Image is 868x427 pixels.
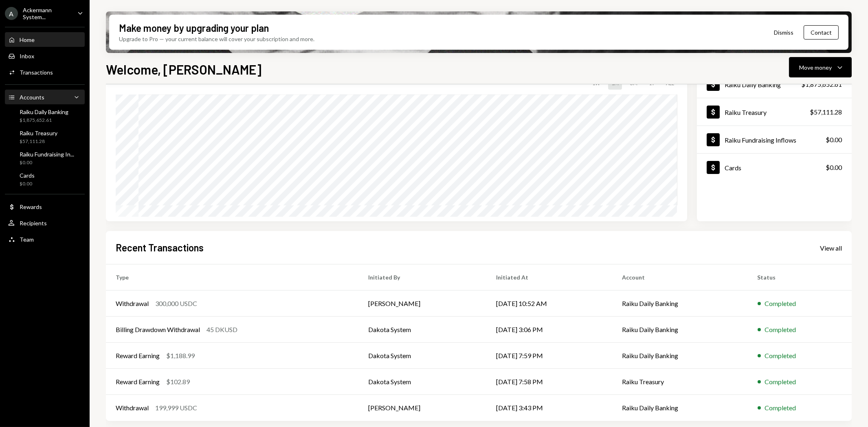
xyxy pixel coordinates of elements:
a: Raiku Fundraising Inflows$0.00 [697,126,852,153]
td: [DATE] 7:58 PM [486,369,612,395]
div: Completed [765,351,796,361]
th: Type [106,264,358,291]
div: Upgrade to Pro — your current balance will cover your subscription and more. [119,35,314,43]
td: Raiku Daily Banking [612,291,747,317]
div: Rewards [20,203,42,210]
a: Raiku Treasury$57,111.28 [697,98,852,125]
th: Initiated At [486,264,612,291]
div: Raiku Daily Banking [20,108,68,115]
td: [DATE] 10:52 AM [486,291,612,317]
div: Cards [20,172,35,179]
div: Completed [765,299,796,308]
div: Reward Earning [116,377,160,387]
div: A [5,7,18,20]
div: Home [20,36,35,43]
button: Dismiss [764,23,804,42]
td: Dakota System [358,317,486,343]
th: Initiated By [358,264,486,291]
a: Transactions [5,65,85,79]
div: Recipients [20,220,47,227]
a: Raiku Daily Banking$1,875,652.61 [5,106,85,125]
div: $1,875,652.61 [801,79,842,89]
h2: Recent Transactions [116,241,204,254]
a: Rewards [5,199,85,214]
td: Raiku Daily Banking [612,343,747,369]
div: Raiku Fundraising In... [20,151,74,158]
div: 300,000 USDC [155,299,197,308]
div: View all [820,244,842,252]
div: $0.00 [20,180,35,187]
div: Reward Earning [116,351,160,361]
div: Accounts [20,94,44,101]
div: Raiku Treasury [20,130,57,136]
div: Billing Drawdown Withdrawal [116,325,200,335]
a: Inbox [5,48,85,63]
a: Home [5,32,85,47]
td: Raiku Daily Banking [612,395,747,421]
a: Raiku Fundraising In...$0.00 [5,148,85,168]
td: [PERSON_NAME] [358,395,486,421]
button: Contact [804,25,839,40]
div: Move money [799,63,832,72]
div: Team [20,236,34,243]
div: $102.89 [166,377,190,387]
div: $0.00 [826,163,842,172]
div: 45 DKUSD [207,325,237,335]
td: [PERSON_NAME] [358,291,486,317]
a: View all [820,243,842,252]
td: [DATE] 7:59 PM [486,343,612,369]
td: [DATE] 3:43 PM [486,395,612,421]
a: Cards$0.00 [697,154,852,181]
a: Raiku Treasury$57,111.28 [5,127,85,147]
th: Status [748,264,852,291]
div: $57,111.28 [810,107,842,117]
h1: Welcome, [PERSON_NAME] [106,61,261,77]
div: $1,188.99 [166,351,195,361]
a: Team [5,232,85,247]
div: Raiku Fundraising Inflows [725,136,796,144]
div: 199,999 USDC [155,403,197,413]
div: $0.00 [20,159,74,166]
td: Raiku Daily Banking [612,317,747,343]
td: [DATE] 3:06 PM [486,317,612,343]
div: $1,875,652.61 [20,117,68,124]
div: $57,111.28 [20,138,57,145]
button: Move money [789,57,852,77]
a: Accounts [5,90,85,104]
div: Make money by upgrading your plan [119,21,269,35]
div: Transactions [20,69,53,76]
div: Ackermann System... [23,7,71,20]
td: Dakota System [358,369,486,395]
div: Cards [725,164,741,172]
th: Account [612,264,747,291]
div: Raiku Treasury [725,108,767,116]
div: Completed [765,325,796,335]
div: Completed [765,403,796,413]
td: Raiku Treasury [612,369,747,395]
div: Withdrawal [116,403,149,413]
div: Raiku Daily Banking [725,81,781,88]
div: Withdrawal [116,299,149,308]
a: Recipients [5,216,85,230]
div: Inbox [20,53,34,59]
div: Completed [765,377,796,387]
a: Cards$0.00 [5,169,85,189]
td: Dakota System [358,343,486,369]
div: $0.00 [826,135,842,145]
